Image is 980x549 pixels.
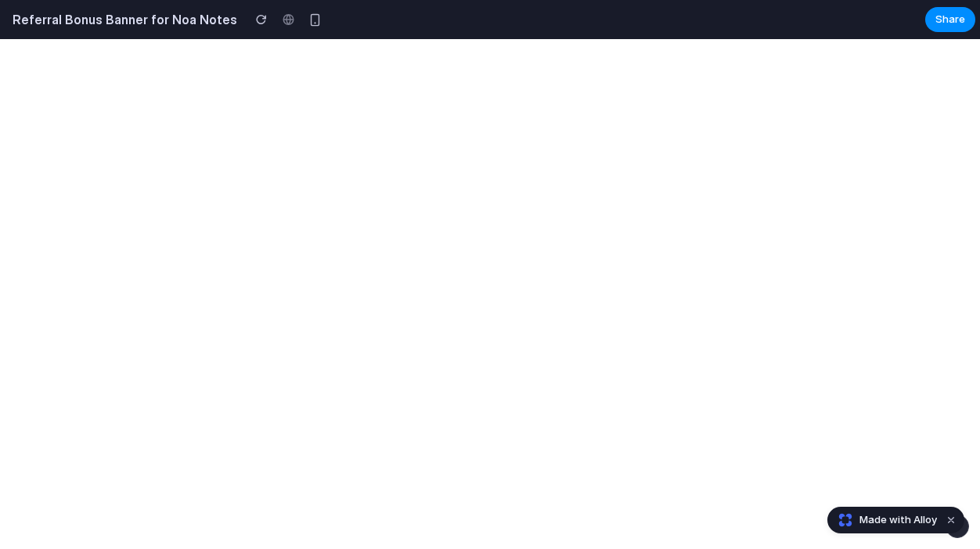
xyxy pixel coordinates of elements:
button: Share [925,7,975,32]
h2: Referral Bonus Banner for Noa Notes [6,10,237,29]
button: Dismiss watermark [942,511,960,529]
a: Made with Alloy [828,512,939,528]
span: Made with Alloy [859,512,937,528]
span: Share [935,12,965,27]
